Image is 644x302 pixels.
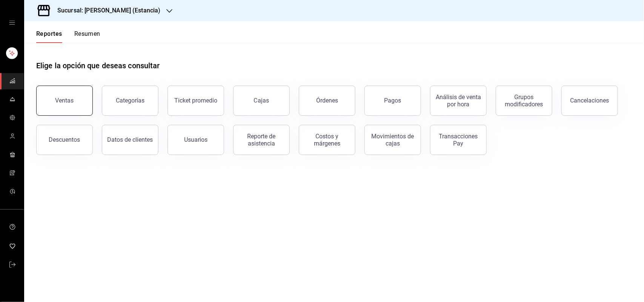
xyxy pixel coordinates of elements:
button: Análisis de venta por hora [430,86,487,116]
div: Análisis de venta por hora [435,94,482,108]
div: Costos y márgenes [304,133,350,147]
h3: Sucursal: [PERSON_NAME] (Estancia) [51,6,160,15]
button: Ticket promedio [168,86,224,116]
button: Reportes [36,30,62,43]
button: Usuarios [168,125,224,155]
div: Usuarios [184,136,207,143]
div: navigation tabs [36,30,100,43]
button: Transacciones Pay [430,125,487,155]
button: Costos y márgenes [299,125,355,155]
div: Datos de clientes [108,136,153,143]
div: Cancelaciones [570,97,609,104]
button: Movimientos de cajas [364,125,421,155]
div: Pagos [384,97,401,104]
button: Reporte de asistencia [233,125,290,155]
button: open drawer [9,20,15,26]
button: Pagos [364,86,421,116]
button: Datos de clientes [102,125,158,155]
div: Ticket promedio [174,97,217,104]
div: Ventas [55,97,74,104]
div: Descuentos [49,136,80,143]
div: Categorías [116,97,144,104]
div: Movimientos de cajas [369,133,416,147]
button: Categorías [102,86,158,116]
button: Cancelaciones [561,86,618,116]
button: Grupos modificadores [496,86,552,116]
button: Resumen [74,30,100,43]
h1: Elige la opción que deseas consultar [36,60,160,71]
div: Cajas [254,96,269,105]
div: Transacciones Pay [435,133,482,147]
button: Descuentos [36,125,93,155]
div: Órdenes [316,97,338,104]
a: Cajas [233,86,290,116]
button: Órdenes [299,86,355,116]
div: Reporte de asistencia [238,133,285,147]
div: Grupos modificadores [501,94,547,108]
button: Ventas [36,86,93,116]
